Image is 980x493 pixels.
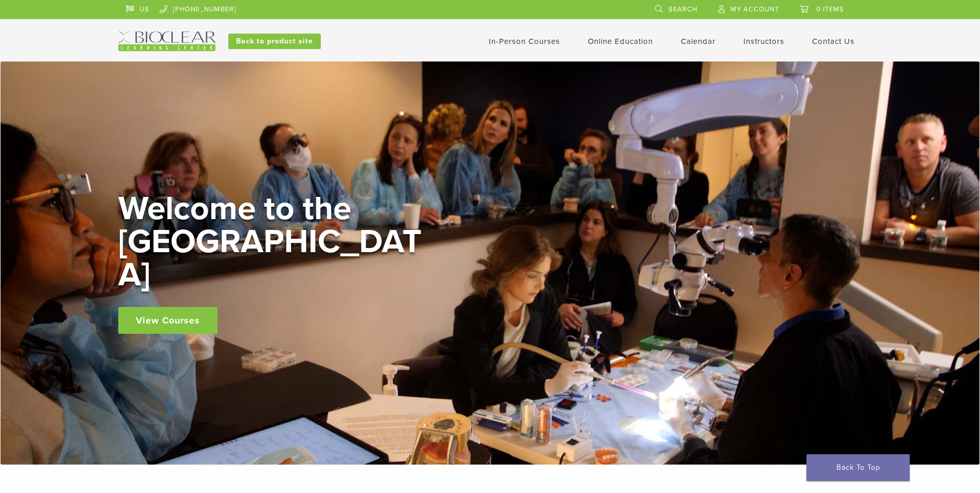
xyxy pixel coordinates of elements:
[812,37,854,46] a: Contact Us
[806,454,910,481] a: Back To Top
[118,307,217,334] a: View Courses
[228,34,321,49] a: Back to product site
[743,37,784,46] a: Instructors
[681,37,715,46] a: Calendar
[668,5,697,13] span: Search
[118,192,428,291] h2: Welcome to the [GEOGRAPHIC_DATA]
[816,5,844,13] span: 0 items
[118,32,215,51] img: Bioclear
[730,5,779,13] span: My Account
[489,37,560,46] a: In-Person Courses
[588,37,653,46] a: Online Education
